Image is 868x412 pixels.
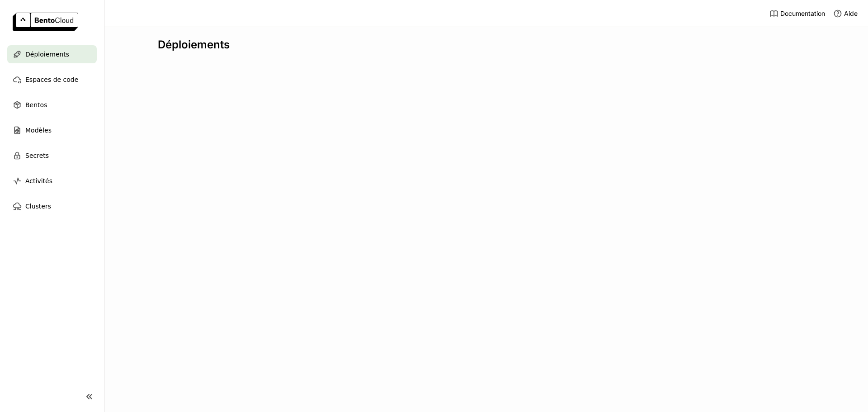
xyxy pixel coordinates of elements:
[7,121,97,139] a: Modèles
[25,175,52,186] span: Activités
[844,9,858,18] span: Aide
[25,150,49,161] span: Secrets
[25,125,52,136] span: Modèles
[25,74,78,85] span: Espaces de code
[25,49,69,60] span: Déploiements
[158,38,814,52] div: Déploiements
[7,147,97,165] a: Secrets
[13,13,78,31] img: logo
[7,197,97,215] a: Clusters
[780,9,825,18] span: Documentation
[25,99,47,110] span: Bentos
[25,201,51,212] span: Clusters
[7,172,97,190] a: Activités
[769,9,825,18] a: Documentation
[833,9,858,18] div: Aide
[7,96,97,114] a: Bentos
